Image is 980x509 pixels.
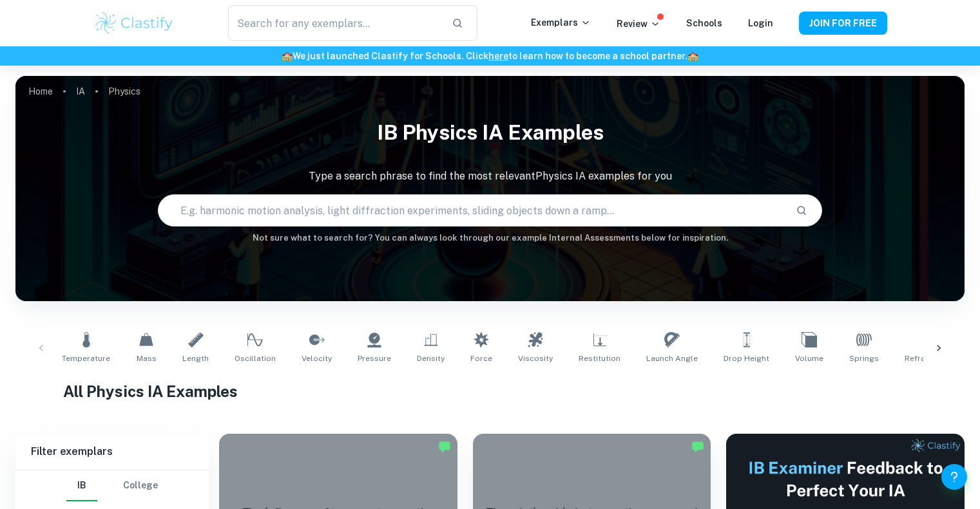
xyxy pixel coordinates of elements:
span: Mass [137,353,157,364]
h6: Filter exemplars [15,434,209,470]
span: Launch Angle [646,353,698,364]
a: Home [28,82,53,100]
span: 🏫 [687,51,698,61]
button: College [123,470,158,501]
span: Refractive Index [905,353,966,364]
a: Schools [686,18,722,28]
img: Clastify logo [93,10,175,36]
a: Login [748,18,773,28]
p: Physics [108,84,140,98]
input: Search for any exemplars... [228,5,441,41]
span: Density [417,353,445,364]
p: Type a search phrase to find the most relevant Physics IA examples for you [15,169,965,184]
span: Springs [849,353,879,364]
p: Review [617,17,660,31]
div: Filter type choice [66,470,158,501]
img: Marked [438,440,451,453]
button: Help and Feedback [941,464,967,490]
h6: Not sure what to search for? You can always look through our example Internal Assessments below f... [15,232,965,245]
span: Pressure [358,353,391,364]
span: Length [182,353,209,364]
button: IB [66,470,97,501]
button: Search [791,199,812,221]
span: Viscosity [518,353,553,364]
input: E.g. harmonic motion analysis, light diffraction experiments, sliding objects down a ramp... [159,192,785,228]
span: 🏫 [282,51,293,61]
h6: We just launched Clastify for Schools. Click to learn how to become a school partner. [3,49,977,63]
span: Velocity [302,353,332,364]
span: Oscillation [235,353,276,364]
button: JOIN FOR FREE [799,12,887,35]
span: Drop Height [724,353,769,364]
img: Marked [691,440,704,453]
span: Temperature [62,353,110,364]
a: IA [76,82,85,100]
p: Exemplars [531,15,591,30]
h1: IB Physics IA examples [15,112,965,153]
span: Restitution [579,353,620,364]
span: Volume [795,353,823,364]
a: here [488,51,508,61]
h1: All Physics IA Examples [63,380,918,403]
span: Force [470,353,492,364]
